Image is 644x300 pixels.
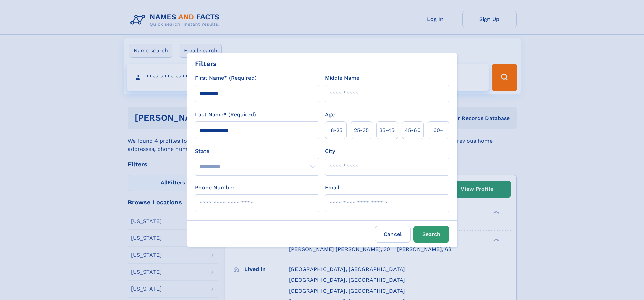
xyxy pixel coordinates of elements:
span: 60+ [433,126,444,134]
label: Phone Number [195,184,235,192]
span: 45‑60 [405,126,421,134]
label: State [195,147,319,155]
label: Middle Name [325,74,359,82]
button: Search [413,226,449,243]
label: City [325,147,335,155]
span: 35‑45 [379,126,395,134]
label: Cancel [375,226,411,243]
label: Last Name* (Required) [195,111,256,119]
label: First Name* (Required) [195,74,257,82]
label: Age [325,111,335,119]
span: 18‑25 [329,126,342,134]
span: 25‑35 [354,126,369,134]
div: Filters [195,59,217,69]
label: Email [325,184,339,192]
